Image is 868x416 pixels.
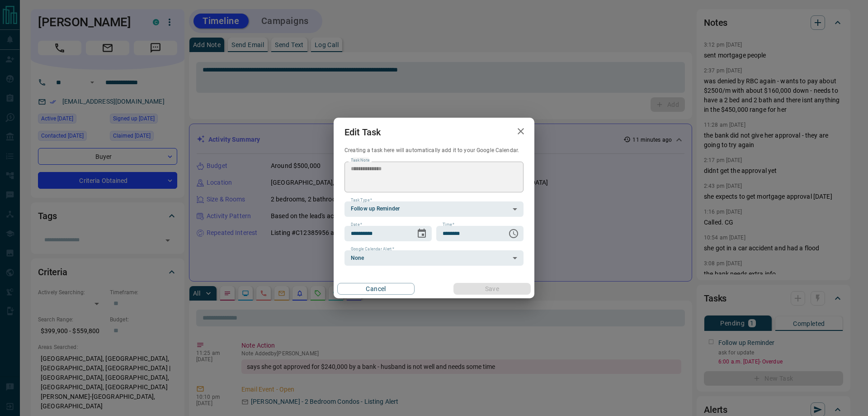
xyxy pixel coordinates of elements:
label: Time [443,222,454,228]
label: Task Type [351,197,372,203]
button: Cancel [337,283,415,295]
p: Creating a task here will automatically add it to your Google Calendar. [344,147,524,154]
button: Choose time, selected time is 6:00 AM [505,225,523,243]
h2: Edit Task [334,118,392,147]
label: Date [351,222,362,228]
button: Choose date, selected date is Oct 28, 2025 [413,225,431,243]
div: None [344,250,524,266]
label: Task Note [351,158,369,163]
div: Follow up Reminder [344,201,524,217]
label: Google Calendar Alert [351,246,394,252]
